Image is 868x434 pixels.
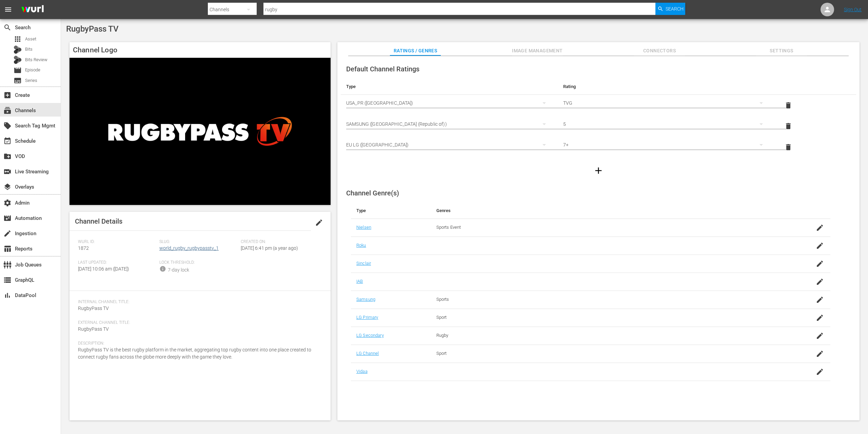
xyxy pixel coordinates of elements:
button: delete [780,97,796,114]
a: IAB [356,279,363,284]
span: Asset [25,36,36,42]
span: Admin [3,199,12,207]
div: EU LG ([GEOGRAPHIC_DATA]) [346,135,552,154]
a: Samsung [356,297,375,302]
span: delete [784,143,792,151]
span: RugbyPass TV [66,24,119,34]
span: Asset [14,35,22,43]
span: Episode [25,67,40,73]
span: Slug: [159,239,237,245]
span: Last Updated: [78,260,156,265]
span: 1872 [78,245,89,251]
div: Bits [14,46,22,54]
span: Internal Channel Title: [78,299,319,305]
a: LG Primary [356,315,378,320]
button: Search [655,3,685,15]
th: Genres [431,203,777,219]
div: 5 [563,115,769,134]
span: delete [784,122,792,130]
span: External Channel Title: [78,320,319,326]
span: Default Channel Ratings [346,65,419,73]
span: VOD [3,152,12,160]
th: Rating [558,79,775,95]
button: edit [311,214,327,231]
a: Sign Out [844,7,862,12]
span: Connectors [634,47,685,55]
span: Series [14,76,22,85]
span: Search [666,3,684,15]
span: Bits [25,46,33,53]
span: Settings [756,47,807,55]
span: Lock Threshold: [159,260,237,265]
span: edit [315,219,323,227]
div: USA_PR ([GEOGRAPHIC_DATA]) [346,93,552,112]
div: TVG [563,93,769,112]
span: Series [25,77,37,84]
div: 7+ [563,135,769,154]
span: Reports [3,245,12,253]
span: Description: [78,341,319,346]
span: Bits Review [25,56,47,63]
span: Search Tag Mgmt [3,122,12,130]
a: world_rugby_rugbypasstv_1 [159,245,219,251]
span: Channels [3,106,12,115]
span: RugbyPass TV is the best rugby platform in the market, aggregating top rugby content into one pla... [78,347,311,360]
span: Overlays [3,183,12,191]
span: info [159,265,166,272]
span: Search [3,23,12,32]
img: RugbyPass TV [70,58,331,205]
a: Roku [356,243,366,248]
th: Type [341,79,558,95]
span: Created On: [241,239,319,245]
th: Type [351,203,431,219]
span: Ratings / Genres [390,47,441,55]
span: Image Management [512,47,563,55]
span: Channel Details [75,217,122,225]
span: [DATE] 6:41 pm (a year ago) [241,245,298,251]
div: Bits Review [14,56,22,64]
span: Automation [3,214,12,222]
a: Vidaa [356,369,368,374]
span: Schedule [3,137,12,145]
a: Nielsen [356,225,371,230]
div: 7-day lock [168,266,189,274]
span: Job Queues [3,261,12,269]
span: delete [784,101,792,109]
span: Ingestion [3,229,12,238]
span: RugbyPass TV [78,326,109,332]
img: ans4CAIJ8jUAAAAAAAAAAAAAAAAAAAAAAAAgQb4GAAAAAAAAAAAAAAAAAAAAAAAAJMjXAAAAAAAAAAAAAAAAAAAAAAAAgAT5G... [16,2,49,18]
span: GraphQL [3,276,12,284]
span: menu [4,5,12,14]
table: simple table [341,79,856,158]
div: SAMSUNG ([GEOGRAPHIC_DATA] (Republic of)) [346,115,552,134]
span: Channel Genre(s) [346,189,399,197]
span: Create [3,91,12,99]
button: delete [780,139,796,155]
span: Live Streaming [3,168,12,176]
span: DataPool [3,291,12,299]
a: Sinclair [356,261,371,266]
span: [DATE] 10:06 am ([DATE]) [78,266,129,272]
span: Episode [14,66,22,74]
span: Wurl ID: [78,239,156,245]
button: delete [780,118,796,134]
a: LG Secondary [356,333,384,338]
a: LG Channel [356,351,379,356]
span: RugbyPass TV [78,306,109,311]
h4: Channel Logo [70,42,331,58]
